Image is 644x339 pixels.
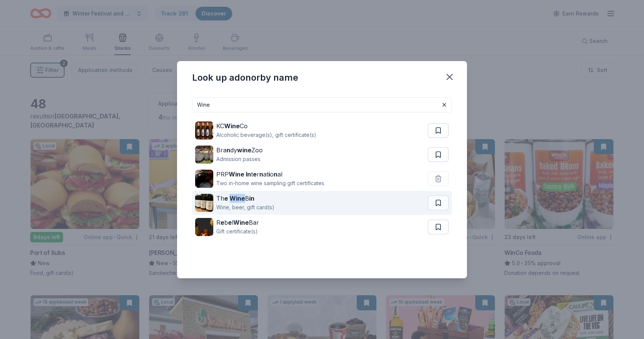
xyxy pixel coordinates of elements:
[224,195,245,202] strong: e Wine
[224,122,240,130] strong: Wine
[220,219,224,226] strong: e
[228,219,232,226] strong: e
[192,72,298,84] div: Look up a donor by name
[216,155,263,164] div: Admission passes
[195,170,213,188] img: Image for PRP Wine International
[249,195,254,202] strong: in
[216,130,316,140] div: Alcoholic beverage(s), gift certificate(s)
[216,194,274,203] div: Th B
[259,170,263,178] strong: n
[192,97,452,112] input: Search
[216,227,259,236] div: Gift certificate(s)
[233,219,249,226] strong: Wine
[237,146,251,154] strong: wine
[216,218,259,227] div: R b l Bar
[229,170,251,178] strong: Wine In
[268,170,270,178] strong: i
[226,146,230,154] strong: n
[195,194,213,212] img: Image for The Wine Bin
[195,146,213,164] img: Image for Brandywine Zoo
[216,170,324,179] div: PRP t r at o al
[253,170,257,178] strong: e
[216,179,324,188] div: Two in-home wine sampling gift certificates
[216,146,263,155] div: Bra dy Zoo
[195,121,213,140] img: Image for KC Wine Co
[195,218,213,236] img: Image for Rebel Wine Bar
[216,121,316,130] div: KC Co
[216,203,274,212] div: Wine, beer, gift card(s)
[274,170,277,178] strong: n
